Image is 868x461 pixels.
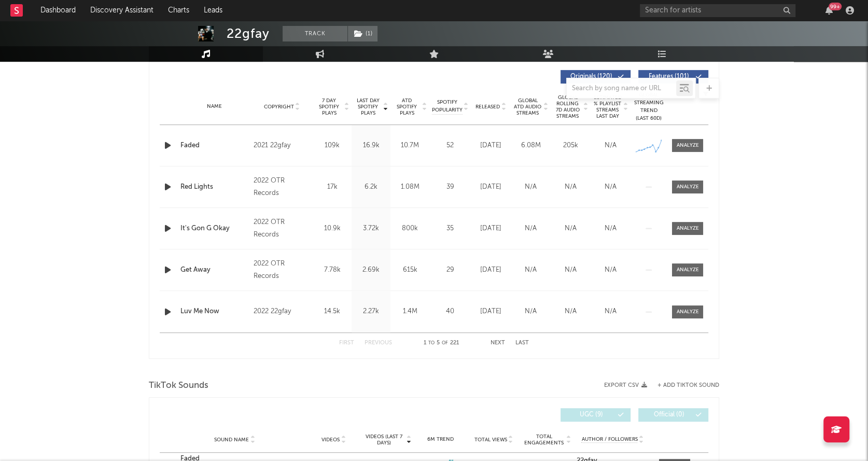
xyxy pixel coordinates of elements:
[393,265,427,275] div: 615k
[354,223,388,234] div: 3.72k
[593,141,628,151] div: N/A
[315,306,349,317] div: 14.5k
[321,437,340,443] span: Videos
[638,70,708,83] button: Features(101)
[393,182,427,192] div: 1.08M
[354,306,388,317] div: 2.27k
[513,182,548,192] div: N/A
[474,437,507,443] span: Total Views
[567,85,676,93] input: Search by song name or URL
[581,436,637,443] span: Author / Followers
[593,265,628,275] div: N/A
[638,408,708,422] button: Official(0)
[339,340,354,346] button: First
[633,91,664,122] div: Global Streaming Trend (Last 60D)
[283,26,347,41] button: Track
[645,74,693,80] span: Features ( 101 )
[553,223,588,234] div: N/A
[354,97,382,116] span: Last Day Spotify Plays
[432,223,468,234] div: 35
[473,141,508,151] div: [DATE]
[475,104,500,110] span: Released
[315,141,349,151] div: 109k
[647,383,719,388] button: + Add TikTok Sound
[315,223,349,234] div: 10.9k
[432,182,468,192] div: 39
[513,306,548,317] div: N/A
[214,437,249,443] span: Sound Name
[513,223,548,234] div: N/A
[561,70,631,83] button: Originals(120)
[180,103,248,110] div: Name
[515,340,529,346] button: Last
[315,182,349,192] div: 17k
[393,97,421,116] span: ATD Spotify Plays
[254,216,310,241] div: 2022 OTR Records
[640,4,795,17] input: Search for artists
[825,6,833,15] button: 99+
[354,265,388,275] div: 2.69k
[354,182,388,192] div: 6.2k
[593,94,622,119] span: Estimated % Playlist Streams Last Day
[829,3,842,10] div: 99 +
[523,434,565,446] span: Total Engagements
[393,306,427,317] div: 1.4M
[315,265,349,275] div: 7.78k
[227,26,270,41] div: 22gfay
[363,434,405,446] span: Videos (last 7 days)
[645,412,693,418] span: Official ( 0 )
[393,223,427,234] div: 800k
[254,139,310,152] div: 2021 22gfay
[432,265,468,275] div: 29
[473,223,508,234] div: [DATE]
[513,97,542,116] span: Global ATD Audio Streams
[553,94,582,119] span: Global Rolling 7D Audio Streams
[553,265,588,275] div: N/A
[657,383,719,388] button: + Add TikTok Sound
[442,341,448,345] span: of
[593,306,628,317] div: N/A
[553,306,588,317] div: N/A
[180,306,248,317] a: Luv Me Now
[593,182,628,192] div: N/A
[180,182,248,192] a: Red Lights
[473,306,508,317] div: [DATE]
[432,141,468,151] div: 52
[354,141,388,151] div: 16.9k
[254,258,310,283] div: 2022 OTR Records
[254,175,310,200] div: 2022 OTR Records
[567,412,615,418] span: UGC ( 9 )
[149,380,208,392] span: TikTok Sounds
[348,26,377,41] button: (1)
[180,141,248,151] a: Faded
[180,265,248,275] a: Get Away
[432,99,463,114] span: Spotify Popularity
[593,223,628,234] div: N/A
[180,223,248,234] a: It's Gon G Okay
[432,306,468,317] div: 40
[561,408,631,422] button: UGC(9)
[263,104,293,110] span: Copyright
[567,74,615,80] span: Originals ( 120 )
[365,340,392,346] button: Previous
[553,182,588,192] div: N/A
[604,382,647,388] button: Export CSV
[416,436,465,443] div: 6M Trend
[254,305,310,318] div: 2022 22gfay
[428,341,435,345] span: to
[413,337,470,350] div: 1 5 221
[347,26,378,41] span: ( 1 )
[315,97,343,116] span: 7 Day Spotify Plays
[473,182,508,192] div: [DATE]
[513,265,548,275] div: N/A
[473,265,508,275] div: [DATE]
[553,141,588,151] div: 205k
[491,340,505,346] button: Next
[393,141,427,151] div: 10.7M
[513,141,548,151] div: 6.08M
